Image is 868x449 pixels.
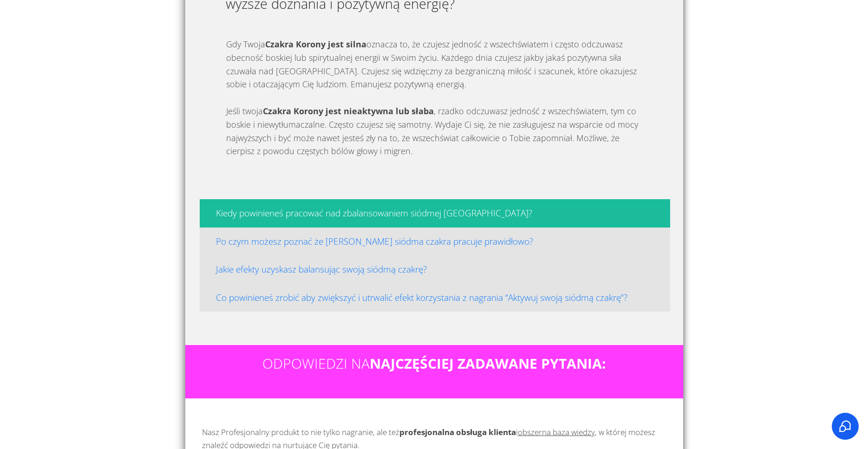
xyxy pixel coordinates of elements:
[208,235,662,248] h4: Po czym możesz poznać że [PERSON_NAME] siódma czakra pracuje prawidłowo?
[186,354,683,383] h4: ODPOWIEDZI NA
[208,292,662,304] h4: Co powinieneś zrobić aby zwiększyć i utrwalić efekt korzystania z nagrania “Aktywuj swoją siódmą ...
[226,38,642,181] p: Gdy Twoja oznacza to, że czujesz jedność z wszechświatem i często odczuwasz obecność boskiej lub ...
[518,427,595,437] u: obszerna baza wiedzy
[399,427,516,437] strong: profesjonalna obsługa klienta
[208,207,662,220] h4: Kiedy powinieneś pracować nad zbalansowaniem siódmej [GEOGRAPHIC_DATA]?
[263,105,434,117] strong: Czakra Korony jest nieaktywna lub słaba
[265,39,366,50] strong: Czakra Korony jest silna
[208,263,662,276] h4: Jakie efekty uzyskasz balansując swoją siódmą czakrę?
[370,354,606,373] strong: NAJCZĘŚCIEJ ZADAWANE PYTANIA:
